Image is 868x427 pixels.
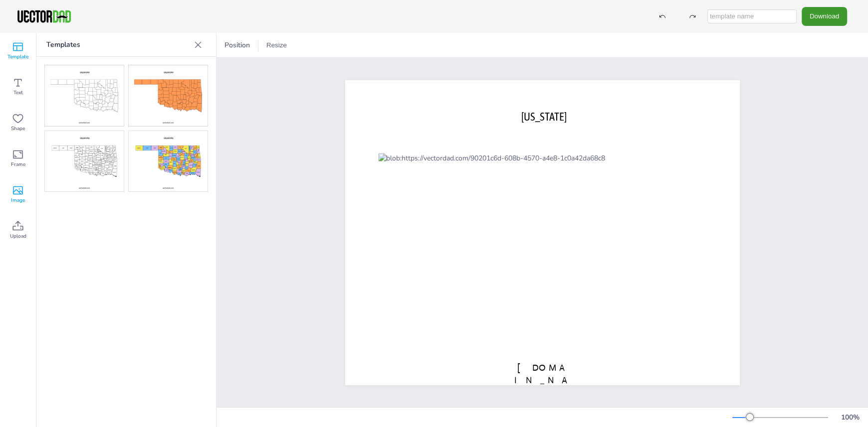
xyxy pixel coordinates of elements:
[11,160,25,168] span: Frame
[16,9,72,24] img: VectorDad-1.png
[45,131,124,192] img: okcm-l.jpg
[13,89,23,97] span: Text
[222,40,252,50] span: Position
[10,232,26,240] span: Upload
[7,53,28,61] span: Template
[262,37,291,53] button: Resize
[838,413,862,422] div: 100 %
[11,196,25,204] span: Image
[514,362,570,398] span: [DOMAIN_NAME]
[802,7,847,25] button: Download
[45,65,124,126] img: okcm-bo.jpg
[129,131,208,192] img: okcm-mc.jpg
[11,125,25,133] span: Shape
[521,110,567,123] span: [US_STATE]
[129,65,208,126] img: okcm-cb.jpg
[46,33,190,57] p: Templates
[707,9,797,23] input: template name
